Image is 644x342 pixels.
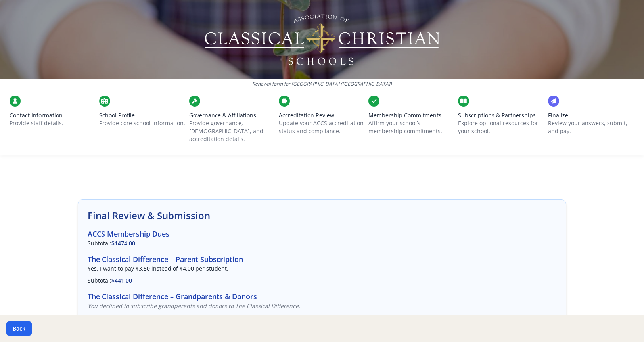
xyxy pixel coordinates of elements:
p: Provide staff details. [10,119,96,127]
p: Affirm your school’s membership commitments. [368,119,455,135]
p: Provide governance, [DEMOGRAPHIC_DATA], and accreditation details. [189,119,276,143]
span: Yes. I want to pay $3.50 instead of $4.00 per student. [88,265,228,272]
p: Update your ACCS accreditation status and compliance. [279,119,365,135]
span: Governance & Affiliations [189,111,276,119]
span: $441.00 [111,277,132,284]
span: $1474.00 [111,239,135,247]
span: Finalize [548,111,634,119]
p: Subtotal: [88,239,556,247]
h2: Final Review & Submission [88,209,556,222]
p: Explore optional resources for your school. [458,119,544,135]
span: School Profile [99,111,186,119]
h3: The Classical Difference – Grandparents & Donors [88,291,556,302]
h3: The Classical Difference – Parent Subscription [88,254,556,265]
button: Back [6,321,32,336]
img: Logo [203,12,441,67]
p: Provide core school information. [99,119,186,127]
span: Accreditation Review [279,111,365,119]
span: Membership Commitments [368,111,455,119]
span: Subscriptions & Partnerships [458,111,544,119]
p: Review your answers, submit, and pay. [548,119,634,135]
h3: ACCS Membership Dues [88,228,556,239]
span: Contact Information [10,111,96,119]
p: Subtotal: [88,277,556,285]
p: You declined to subscribe grandparents and donors to The Classical Difference. [88,302,556,310]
